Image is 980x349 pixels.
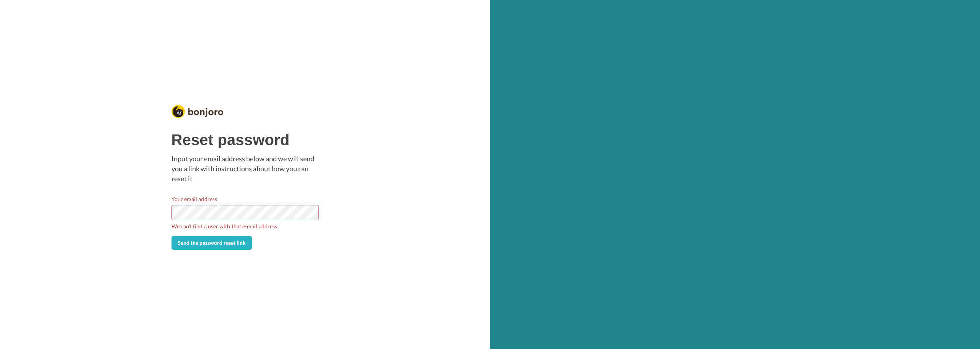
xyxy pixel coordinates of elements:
[178,239,246,246] span: Send the password reset link
[171,131,319,148] h1: Reset password
[171,195,217,203] label: Your email address
[171,222,319,230] b: We can't find a user with that e-mail address.
[171,154,319,184] p: Input your email address below and we will send you a link with instructions about how you can re...
[171,236,252,250] button: Send the password reset link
